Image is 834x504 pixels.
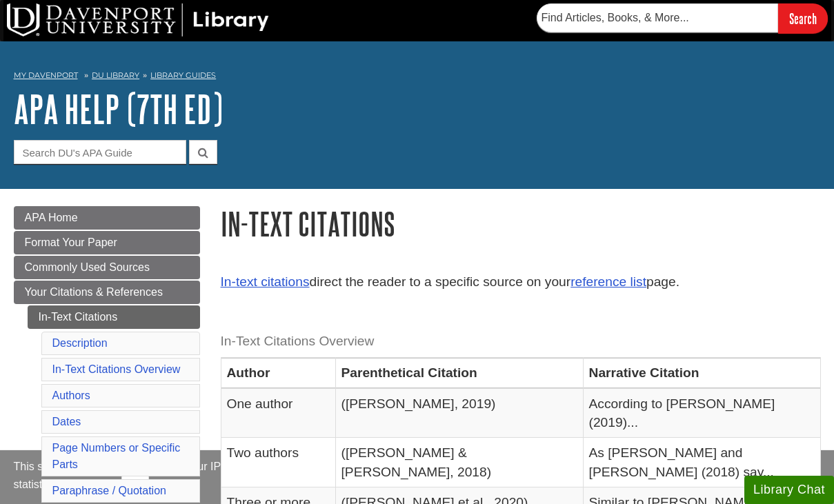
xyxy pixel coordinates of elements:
[14,70,78,81] a: My Davenport
[28,305,200,329] a: In-Text Citations
[778,3,828,33] input: Search
[14,66,821,88] nav: breadcrumb
[221,272,821,292] p: direct the reader to a specific source on your page.
[25,212,78,223] span: APA Home
[52,416,81,427] a: Dates
[25,261,150,273] span: Commonly Used Sources
[221,206,821,241] h1: In-Text Citations
[52,485,166,496] a: Paraphrase / Quotation
[52,337,108,349] a: Description
[92,70,139,80] a: DU Library
[14,88,223,130] a: APA Help (7th Ed)
[14,206,200,230] a: APA Home
[335,388,583,438] td: ([PERSON_NAME], 2019)
[14,256,200,279] a: Commonly Used Sources
[221,438,335,487] td: Two authors
[537,3,778,32] input: Find Articles, Books, & More...
[52,442,181,470] a: Page Numbers or Specific Parts
[583,388,820,438] td: According to [PERSON_NAME] (2019)...
[570,274,646,289] a: reference list
[14,281,200,304] a: Your Citations & References
[52,390,90,401] a: Authors
[221,274,310,289] a: In-text citations
[335,358,583,388] th: Parenthetical Citation
[583,438,820,487] td: As [PERSON_NAME] and [PERSON_NAME] (2018) say...
[7,3,269,37] img: DU Library
[150,70,216,80] a: Library Guides
[25,286,163,298] span: Your Citations & References
[583,358,820,388] th: Narrative Citation
[537,3,828,33] form: Searches DU Library's articles, books, and more
[744,476,834,504] button: Library Chat
[221,358,335,388] th: Author
[221,326,821,357] caption: In-Text Citations Overview
[25,236,117,248] span: Format Your Paper
[221,388,335,438] td: One author
[335,438,583,487] td: ([PERSON_NAME] & [PERSON_NAME], 2018)
[52,363,181,375] a: In-Text Citations Overview
[14,140,186,164] input: Search DU's APA Guide
[14,231,200,254] a: Format Your Paper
